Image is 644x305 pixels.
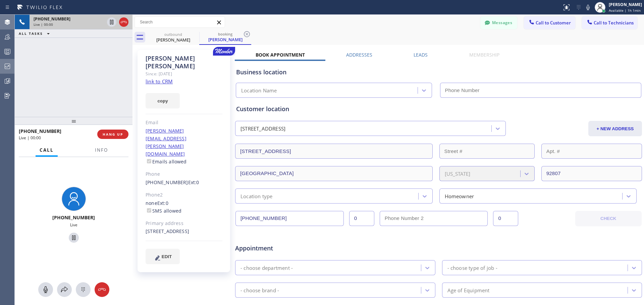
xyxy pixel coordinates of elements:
[70,222,77,228] span: Live
[162,254,172,259] span: EDIT
[609,8,641,13] span: Available | 1h 1min
[91,144,112,157] button: Info
[235,166,433,181] input: City
[147,208,151,213] input: SMS allowed
[95,282,109,297] button: Hang up
[469,52,499,58] label: Membership
[594,20,634,26] span: Call to Technicians
[146,93,180,108] button: copy
[541,166,642,181] input: ZIP
[200,31,251,36] div: booking
[349,211,374,226] input: Ext.
[38,282,53,297] button: Mute
[346,52,372,58] label: Addresses
[146,179,188,185] a: [PHONE_NUMBER]
[583,3,593,12] button: Mute
[236,68,641,77] div: Business location
[440,83,642,98] input: Phone Number
[147,159,151,163] input: Emails allowed
[148,30,199,45] div: Jeff Connor
[148,32,199,37] div: outbound
[52,214,95,221] span: [PHONE_NUMBER]
[146,70,222,78] div: Since: [DATE]
[19,135,41,141] span: Live | 00:00
[69,233,79,243] button: Hold Customer
[19,128,61,134] span: [PHONE_NUMBER]
[103,132,123,137] span: HANG UP
[146,228,222,235] div: [STREET_ADDRESS]
[380,211,488,226] input: Phone Number 2
[146,78,173,85] a: link to CRM
[240,264,293,272] div: - choose department -
[447,286,490,294] div: Age of Equipment
[95,147,108,153] span: Info
[19,31,43,36] span: ALL TASKS
[146,170,222,178] div: Phone
[439,144,535,159] input: Street #
[241,87,277,94] div: Location Name
[146,208,181,214] label: SMS allowed
[588,121,642,136] button: + NEW ADDRESS
[146,191,222,199] div: Phone2
[119,17,128,27] button: Hang up
[146,128,186,157] a: [PERSON_NAME][EMAIL_ADDRESS][PERSON_NAME][DOMAIN_NAME]
[200,30,251,44] div: Phillip Knowlton
[148,37,199,43] div: [PERSON_NAME]
[146,200,222,215] div: none
[575,211,642,226] button: CHECK
[493,211,518,226] input: Ext. 2
[445,192,474,200] div: Homeowner
[40,147,54,153] span: Call
[135,17,225,27] input: Search
[240,125,285,133] div: [STREET_ADDRESS]
[97,130,128,139] button: HANG UP
[414,52,428,58] label: Leads
[256,52,305,58] label: Book Appointment
[480,16,517,29] button: Messages
[240,192,273,200] div: Location type
[107,17,116,27] button: Hold Customer
[157,200,168,206] span: Ext: 0
[146,249,180,264] button: EDIT
[235,244,370,253] span: Appointment
[146,158,187,165] label: Emails allowed
[240,286,279,294] div: - choose brand -
[236,104,641,113] div: Customer location
[15,29,56,37] button: ALL TASKS
[146,119,222,127] div: Email
[76,282,91,297] button: Open dialpad
[447,264,497,272] div: - choose type of job -
[57,282,72,297] button: Open directory
[200,36,251,43] div: [PERSON_NAME]
[524,16,575,29] button: Call to Customer
[34,16,70,22] span: [PHONE_NUMBER]
[188,179,199,185] span: Ext: 0
[541,144,642,159] input: Apt. #
[582,16,637,29] button: Call to Technicians
[235,144,433,159] input: Address
[36,144,58,157] button: Call
[34,22,53,27] span: Live | 00:00
[235,211,344,226] input: Phone Number
[146,55,222,70] div: [PERSON_NAME] [PERSON_NAME]
[609,2,642,7] div: [PERSON_NAME]
[146,220,222,227] div: Primary address
[536,20,571,26] span: Call to Customer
